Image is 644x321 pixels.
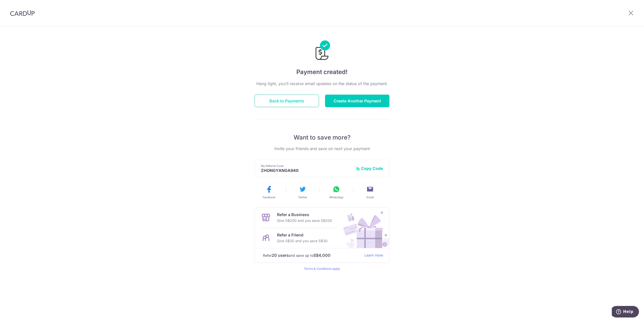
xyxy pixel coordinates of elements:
p: Refer a Friend [277,232,328,238]
p: Refer a Business [277,212,332,218]
span: WhatsApp [329,195,343,199]
p: My Referral Code [261,164,352,168]
p: Want to save more? [255,134,389,142]
strong: S$4,000 [313,252,331,258]
span: Twitter [298,195,307,199]
button: Copy Code [356,166,383,171]
p: ZHONGYANGA940 [261,168,352,173]
iframe: Opens a widget where you can find more information [612,306,639,318]
strong: 20 users [272,252,289,258]
img: Payments [314,40,330,61]
button: Create Another Payment [325,95,389,107]
button: Back to Payments [255,95,319,107]
span: Facebook [263,195,275,199]
p: Give S$200 and you save S$200 [277,218,332,224]
button: Facebook [254,185,284,199]
button: WhatsApp [321,185,351,199]
span: Email [367,195,374,199]
img: CardUp [10,10,35,16]
p: Give S$30 and you save S$30 [277,238,328,244]
button: Email [355,185,385,199]
img: Refer [338,208,389,248]
h4: Payment created! [255,68,389,77]
p: Refer and save up to [263,252,360,259]
p: Invite your friends and save on next your payment [255,146,389,152]
a: Terms & Conditions apply [304,267,340,271]
button: Twitter [288,185,317,199]
a: Learn more [365,252,383,259]
p: Hang tight, you’ll receive email updates on the status of the payment. [255,81,389,87]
